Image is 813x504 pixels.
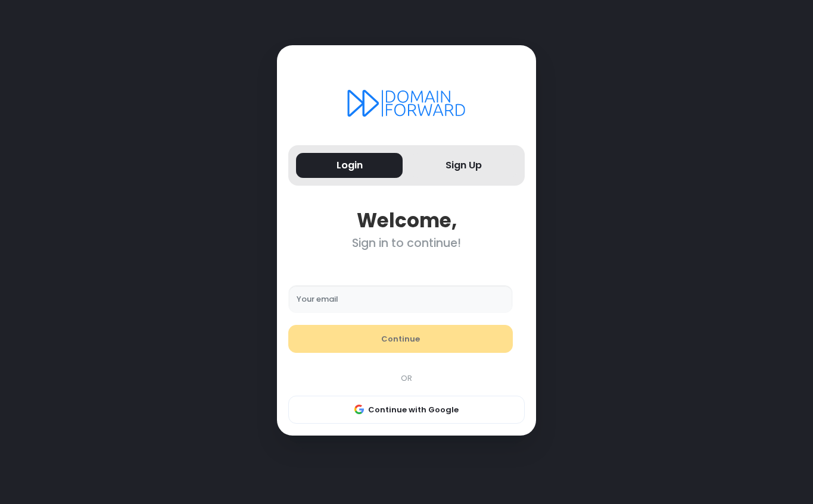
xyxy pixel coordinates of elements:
button: Continue with Google [288,396,525,424]
button: Login [296,153,403,179]
button: Sign Up [410,153,517,179]
div: OR [283,372,531,384]
div: Sign in to continue! [288,236,525,250]
div: Welcome, [288,209,525,232]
